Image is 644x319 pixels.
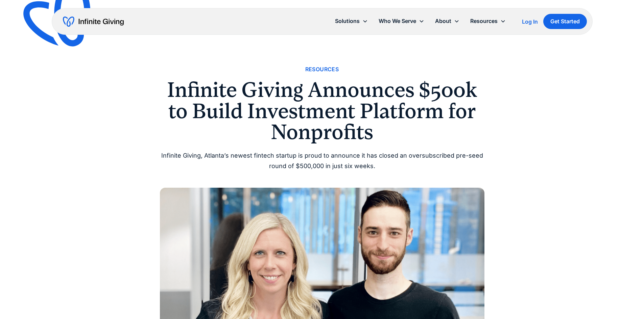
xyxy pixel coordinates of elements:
[543,14,587,29] a: Get Started
[470,17,498,26] div: Resources
[305,65,339,74] a: Resources
[160,151,484,171] div: Infinite Giving, Atlanta’s newest fintech startup is proud to announce it has closed an oversubsc...
[379,17,416,26] div: Who We Serve
[335,17,360,26] div: Solutions
[430,14,465,28] div: About
[522,18,538,26] a: Log In
[330,14,373,28] div: Solutions
[522,19,538,24] div: Log In
[63,16,124,27] a: home
[373,14,430,28] div: Who We Serve
[435,17,451,26] div: About
[160,79,484,142] h1: Infinite Giving Announces $500k to Build Investment Platform for Nonprofits
[465,14,511,28] div: Resources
